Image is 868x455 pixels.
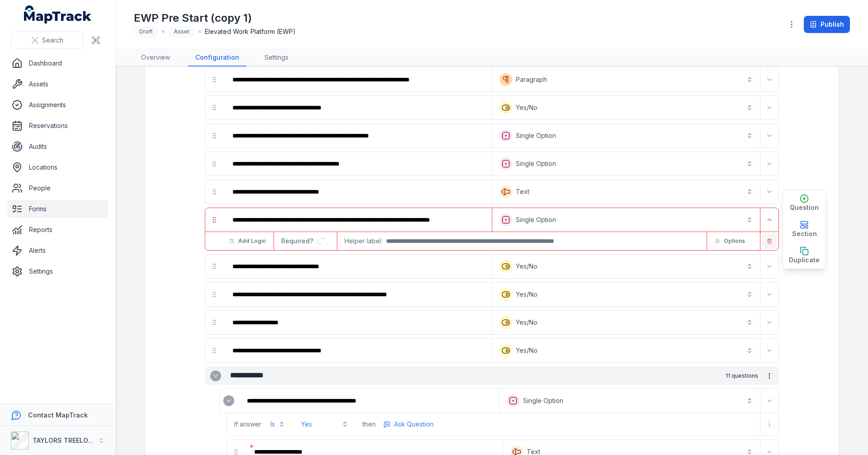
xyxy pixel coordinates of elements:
div: drag [205,211,223,229]
button: Section [783,216,826,242]
span: Required? [281,237,317,245]
div: drag [205,71,223,89]
button: Options [709,233,751,249]
div: drag [205,341,223,360]
svg: drag [211,188,218,195]
button: Yes/No [494,341,758,360]
button: Yes [296,416,354,432]
button: Publish [804,16,850,33]
div: drag [205,257,223,275]
div: :r5nt:-form-item-label [225,126,490,146]
svg: drag [211,347,218,354]
button: Expand [762,393,777,408]
button: Expand [762,156,777,171]
button: Yes/No [494,98,758,118]
button: Single Option [494,210,758,230]
div: :r5nh:-form-item-label [225,154,490,174]
a: Locations [7,158,108,176]
a: Reports [7,221,108,239]
svg: drag [211,76,218,83]
button: Expand [762,72,777,87]
input: :r5us:-form-item-label [317,237,330,245]
button: Is [265,416,290,432]
button: Expand [762,100,777,115]
button: Duplicate [783,242,826,269]
div: Draft [134,25,158,38]
a: Assets [7,75,108,93]
button: Single Option [501,391,758,411]
div: drag [205,155,223,173]
div: :r5or:-form-item-label [225,341,490,360]
button: Expand [762,315,777,330]
button: Text [494,182,758,202]
button: Add Logic [223,233,272,249]
div: :r5o9:-form-item-label [225,256,490,276]
button: Yes/No [494,313,758,332]
button: Paragraph [494,70,758,90]
a: Audits [7,137,108,156]
div: :r5p6:-form-item-label [240,391,497,411]
button: Expand [762,343,777,358]
a: Dashboard [7,54,108,72]
svg: drag [211,160,218,167]
div: drag [205,313,223,332]
div: :r5o3:-form-item-label [225,210,490,230]
svg: drag [211,104,218,111]
span: Options [724,237,745,245]
svg: drag [211,319,218,326]
span: Ask Question [394,420,434,429]
button: more-detail [762,368,777,384]
a: Settings [7,262,108,280]
svg: drag [211,132,218,139]
div: drag [205,99,223,117]
a: Forms [7,200,108,218]
a: Assignments [7,96,108,114]
button: Yes/No [494,284,758,304]
button: Expand [762,259,777,274]
button: Expand [762,213,777,227]
a: Alerts [7,242,108,260]
button: Single Option [494,154,758,174]
span: Question [790,203,819,212]
button: more-detail [379,417,438,431]
div: drag [205,183,223,201]
svg: drag [211,291,218,298]
div: Asset [168,25,195,38]
button: Expand [223,395,234,406]
h1: EWP Pre Start (copy 1) [134,11,296,25]
a: Overview [134,49,177,66]
button: Expand [762,128,777,143]
span: Elevated Work Platform (EWP) [205,27,296,36]
span: Duplicate [789,256,820,265]
span: If answer [234,420,261,429]
svg: drag [211,216,218,223]
div: :r5p5:-form-item-label [220,392,238,410]
a: Settings [257,49,296,66]
svg: drag [211,263,218,270]
a: MapTrack [24,5,92,24]
span: Search [42,36,63,45]
div: :r5ol:-form-item-label [225,313,490,332]
div: :r5of:-form-item-label [225,284,490,304]
button: Single Option [494,126,758,146]
a: Configuration [188,49,246,66]
span: then [363,420,376,429]
button: Question [783,190,826,216]
span: Add Logic [238,237,266,245]
strong: Contact MapTrack [28,411,88,419]
a: Reservations [7,117,108,135]
button: Search [11,32,84,49]
div: :r5nn:-form-item-label [225,182,490,202]
span: Helper label: [344,237,382,246]
button: Expand [762,287,777,302]
button: Expand [210,370,221,381]
button: Yes/No [494,256,758,276]
strong: TAYLORS TREELOPPING [33,436,108,444]
a: People [7,179,108,197]
div: drag [205,127,223,145]
span: 11 questions [726,372,758,379]
button: Expand [762,185,777,199]
div: :r5n5:-form-item-label [225,70,490,90]
span: Section [792,229,817,238]
div: drag [205,285,223,303]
